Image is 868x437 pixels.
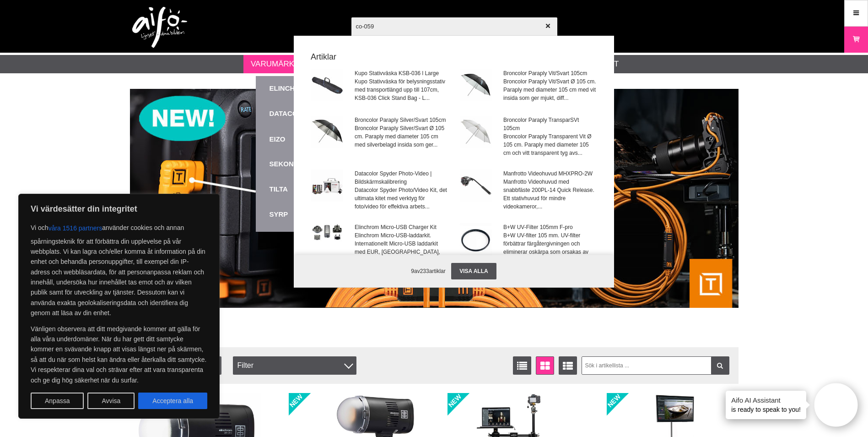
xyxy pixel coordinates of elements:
[87,393,135,409] button: Avvisa
[251,58,305,70] a: Varumärken
[503,77,596,102] span: Broncolor Paraply Vit/Svart Ø 105 cm. Paraply med diameter 105 cm med vit insida som ger mjukt, d...
[49,220,102,236] button: våra 1516 partners
[503,178,596,211] span: Manfrotto Videohuvud med snabbfäste 200PL-14 Quick Release. Ett stativhuvud för mindre videokamer...
[355,186,447,211] span: Datacolor Spyder Photo/Video Kit, det ultimata kitet med verktyg för foto/video för effektiva arb...
[270,159,301,169] a: Sekonic
[355,77,447,102] span: Kupo Stativväska för belysningsstativ med transportlängd upp till 107cm, KSB-036 Click Stand Bag ...
[503,132,596,157] span: Broncolor Paraply Transparent Vit Ø 105 cm. Paraply med diameter 105 cm och vitt transparent tyg ...
[311,116,343,148] img: br3357000-001.jpg
[503,116,596,132] span: Broncolor Paraply TransparSVt 105cm
[306,218,453,279] a: Elinchrom Micro-USB Charger KitElinchrom Micro-USB-laddarkit. Internationellt Micro-USB laddarkit...
[411,268,414,274] span: 9
[355,223,447,231] span: Elinchrom Micro-USB Charger Kit
[351,10,557,42] input: Sök produkter ...
[270,83,311,94] a: Elinchrom
[138,393,207,409] button: Acceptera alla
[355,231,447,273] span: Elinchrom Micro-USB-laddarkit. Internationellt Micro-USB laddarkit med EUR, [GEOGRAPHIC_DATA], [G...
[429,268,446,274] span: artiklar
[454,110,602,163] a: Broncolor Paraply TransparSVt 105cmBroncolor Paraply Transparent Vit Ø 105 cm. Paraply med diamet...
[503,69,596,77] span: Broncolor Paraply Vit/Svart 105cm
[451,263,496,279] a: Visa alla
[355,69,447,77] span: Kupo Stativväska KSB-036 l Large
[355,124,447,149] span: Broncolor Paraply Silver/Svart Ø 105 cm. Paraply med diameter 105 cm med silverbelagd insida som ...
[460,169,492,202] img: ma-mhxpro2w-001.jpg
[306,164,453,217] a: Datacolor Spyder Photo-Video | BildskärmskalibreringDatacolor Spyder Photo/Video Kit, det ultimat...
[270,126,349,152] a: EIZO
[460,116,492,148] img: br3357200-001.jpg
[305,51,603,63] strong: Artiklar
[31,393,84,409] button: Anpassa
[306,110,453,163] a: Broncolor Paraply Silver/Svart 105cmBroncolor Paraply Silver/Svart Ø 105 cm. Paraply med diameter...
[460,223,492,255] img: 010e-001.jpg
[503,223,596,231] span: B+W UV-Filter 105mm F-pro
[454,64,602,109] a: Broncolor Paraply Vit/Svart 105cmBroncolor Paraply Vit/Svart Ø 105 cm. Paraply med diameter 105 c...
[270,109,313,119] a: Datacolor
[306,64,453,109] a: Kupo Stativväska KSB-036 l LargeKupo Stativväska för belysningsstativ med transportlängd upp till...
[31,203,207,214] p: Vi värdesätter din integritet
[18,194,220,419] div: Vi värdesätter din integritet
[132,7,187,48] img: logo.png
[503,169,596,178] span: Manfrotto Videohuvud MHXPRO-2W
[355,169,447,186] span: Datacolor Spyder Photo-Video | Bildskärmskalibrering
[420,268,429,274] span: 233
[31,220,207,318] p: Vi och använder cookies och annan spårningsteknik för att förbättra din upplevelse på vår webbpla...
[355,116,447,124] span: Broncolor Paraply Silver/Svart 105cm
[311,169,343,202] img: spkpv125-001.jpg
[311,223,343,241] img: el19276.jpg
[454,218,602,279] a: B+W UV-Filter 105mm F-proB+W UV-filter 105 mm. UV-filter förbättrar färgåtergivningen och elimine...
[460,69,492,101] img: br3357100-001.jpg
[270,184,288,195] a: TILTA
[270,209,288,220] a: Syrp
[503,231,596,264] span: B+W UV-filter 105 mm. UV-filter förbättrar färgåtergivningen och eliminerar oskärpa som orsakas a...
[311,69,343,101] img: ksb-036-001.jpg
[31,324,207,385] p: Vänligen observera att ditt medgivande kommer att gälla för alla våra underdomäner. När du har ge...
[414,268,420,274] span: av
[454,164,602,217] a: Manfrotto Videohuvud MHXPRO-2WManfrotto Videohuvud med snabbfäste 200PL-14 Quick Release. Ett sta...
